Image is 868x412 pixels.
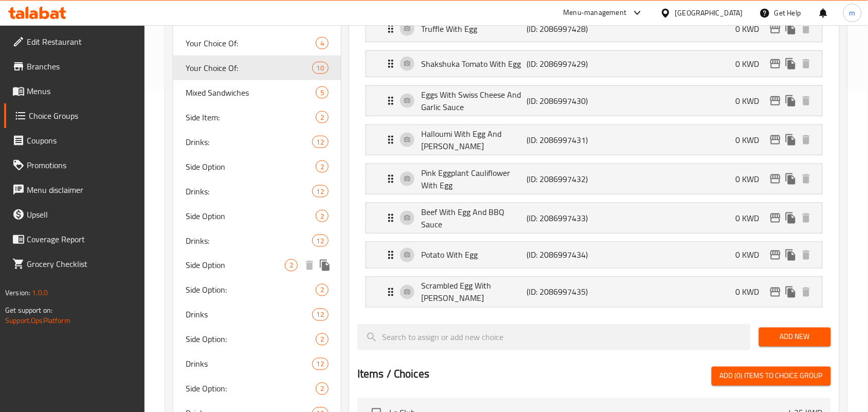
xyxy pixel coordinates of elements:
[173,179,341,204] div: Drinks:12
[768,56,783,71] button: edit
[357,199,831,238] li: Expand
[720,370,823,383] span: Add (0) items to choice group
[173,377,341,401] div: Side Option:2
[736,23,768,35] p: 0 KWD
[316,113,328,122] span: 2
[173,327,341,352] div: Side Option:2
[421,280,527,304] p: Scrambled Egg With [PERSON_NAME]
[186,210,316,222] span: Side Option
[357,324,751,350] input: search
[736,249,768,261] p: 0 KWD
[27,35,137,48] span: Edit Restaurant
[4,54,145,79] a: Branches
[527,95,597,107] p: (ID: 2086997430)
[5,314,70,327] a: Support.OpsPlatform
[316,284,329,296] div: Choices
[366,242,822,268] div: Expand
[357,367,429,382] h2: Items / Choices
[849,7,856,19] span: m
[4,202,145,227] a: Upsell
[173,352,341,377] div: Drinks12
[366,86,822,116] div: Expand
[285,259,298,272] div: Choices
[313,310,328,320] span: 12
[173,80,341,105] div: Mixed Sandwiches5
[186,284,316,296] span: Side Option:
[421,23,527,35] p: Truffle With Egg
[768,93,783,109] button: edit
[316,210,329,222] div: Choices
[316,383,329,395] div: Choices
[316,285,328,295] span: 2
[186,185,312,198] span: Drinks:
[527,134,597,146] p: (ID: 2086997431)
[312,62,329,74] div: Choices
[366,16,822,42] div: Expand
[421,167,527,191] p: Pink Eggplant Cauliflower With Egg
[173,253,341,278] div: Side Option2deleteduplicate
[799,171,814,187] button: delete
[312,136,329,148] div: Choices
[768,247,783,263] button: edit
[799,132,814,148] button: delete
[736,173,768,185] p: 0 KWD
[759,328,831,347] button: Add New
[27,233,137,245] span: Coverage Report
[527,58,597,70] p: (ID: 2086997429)
[317,258,333,273] button: duplicate
[768,284,783,300] button: edit
[27,184,137,196] span: Menu disclaimer
[302,258,317,273] button: delete
[783,93,799,109] button: duplicate
[799,284,814,300] button: delete
[316,160,329,173] div: Choices
[186,235,312,247] span: Drinks:
[29,110,137,122] span: Choice Groups
[313,137,328,147] span: 12
[32,286,48,299] span: 1.0.0
[4,103,145,128] a: Choice Groups
[736,95,768,107] p: 0 KWD
[27,159,137,171] span: Promotions
[4,29,145,54] a: Edit Restaurant
[316,111,329,123] div: Choices
[312,235,329,247] div: Choices
[527,286,597,298] p: (ID: 2086997435)
[313,187,328,196] span: 12
[285,261,297,271] span: 2
[527,23,597,35] p: (ID: 2086997428)
[186,309,312,321] span: Drinks
[27,258,137,270] span: Grocery Checklist
[312,358,329,370] div: Choices
[783,56,799,71] button: duplicate
[316,88,328,98] span: 5
[312,309,329,321] div: Choices
[783,247,799,263] button: duplicate
[173,228,341,253] div: Drinks:12
[366,203,822,233] div: Expand
[316,86,329,99] div: Choices
[186,160,316,173] span: Side Option
[527,212,597,224] p: (ID: 2086997433)
[799,21,814,37] button: delete
[27,208,137,221] span: Upsell
[5,286,30,299] span: Version:
[186,383,316,395] span: Side Option:
[783,132,799,148] button: duplicate
[4,153,145,177] a: Promotions
[421,249,527,261] p: Potato With Egg
[316,37,329,49] div: Choices
[421,58,527,70] p: Shakshuka Tomato With Egg
[186,136,312,148] span: Drinks:
[4,227,145,252] a: Coverage Report
[173,56,341,80] div: Your Choice Of:10
[736,134,768,146] p: 0 KWD
[186,62,312,74] span: Your Choice Of:
[421,206,527,230] p: Beef With Egg And BBQ Sauce
[4,79,145,103] a: Menus
[421,128,527,152] p: Halloumi With Egg And [PERSON_NAME]
[316,211,328,221] span: 2
[173,105,341,130] div: Side Item:2
[357,120,831,159] li: Expand
[527,173,597,185] p: (ID: 2086997432)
